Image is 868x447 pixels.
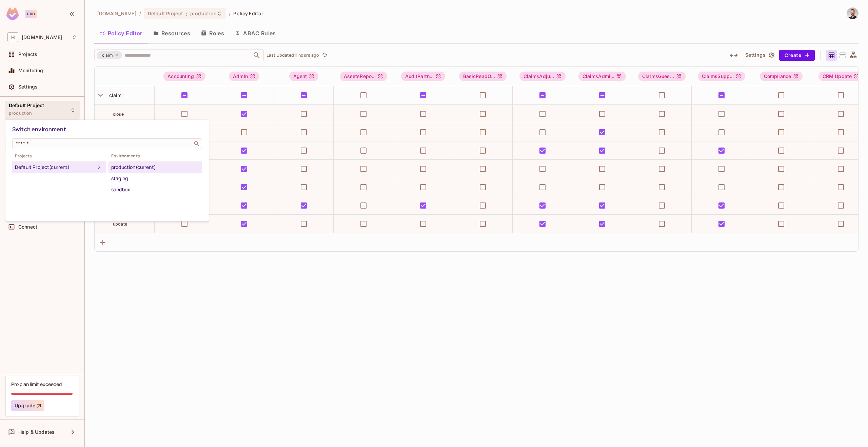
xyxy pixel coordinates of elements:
[111,186,199,194] div: sandbox
[111,174,199,182] div: staging
[12,125,66,133] span: Switch environment
[15,163,95,171] div: Default Project (current)
[108,153,202,159] span: Environments
[111,163,199,171] div: production (current)
[12,153,106,159] span: Projects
